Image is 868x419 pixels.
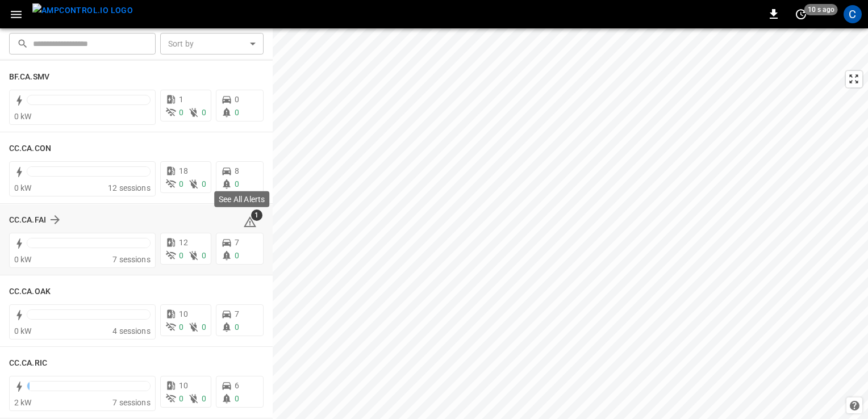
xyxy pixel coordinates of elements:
[32,3,133,18] img: ampcontrol.io logo
[9,214,46,227] h6: CC.CA.FAI
[179,251,183,260] span: 0
[14,183,32,192] span: 0 kW
[14,112,32,121] span: 0 kW
[179,381,188,390] span: 10
[14,255,32,264] span: 0 kW
[179,309,188,319] span: 10
[179,179,183,188] span: 0
[112,326,151,336] span: 4 sessions
[792,5,810,23] button: set refresh interval
[235,322,239,332] span: 0
[14,326,32,336] span: 0 kW
[844,5,862,23] div: profile-icon
[112,255,151,264] span: 7 sessions
[9,286,51,298] h6: CC.CA.OAK
[251,209,262,221] span: 1
[179,108,183,117] span: 0
[202,394,206,403] span: 0
[235,179,239,188] span: 0
[202,108,206,117] span: 0
[235,108,239,117] span: 0
[14,398,32,407] span: 2 kW
[179,95,183,104] span: 1
[219,194,265,205] p: See All Alerts
[273,28,868,419] canvas: Map
[112,398,151,407] span: 7 sessions
[202,251,206,260] span: 0
[108,183,151,192] span: 12 sessions
[9,357,47,370] h6: CC.CA.RIC
[179,238,188,247] span: 12
[235,309,239,319] span: 7
[9,143,51,155] h6: CC.CA.CON
[179,322,183,332] span: 0
[9,71,49,83] h6: BF.CA.SMV
[235,394,239,403] span: 0
[235,95,239,104] span: 0
[202,322,206,332] span: 0
[179,166,188,175] span: 18
[179,394,183,403] span: 0
[804,4,838,15] span: 10 s ago
[235,238,239,247] span: 7
[235,251,239,260] span: 0
[235,381,239,390] span: 6
[235,166,239,175] span: 8
[202,179,206,188] span: 0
